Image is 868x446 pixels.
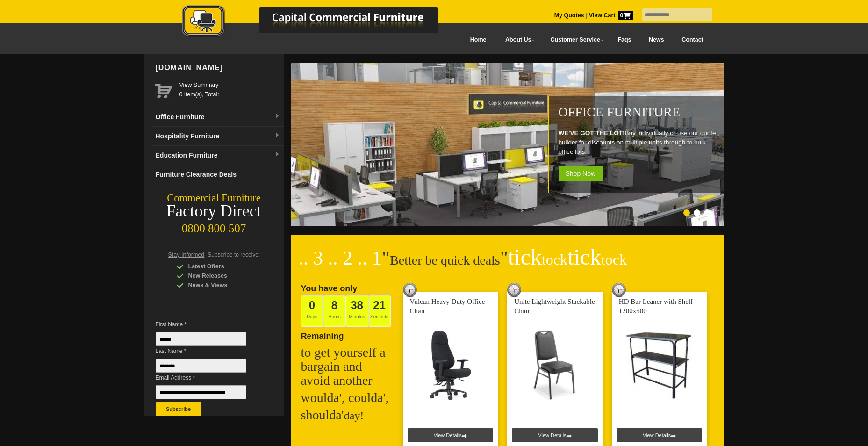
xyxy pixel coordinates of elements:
a: View Summary [179,80,280,90]
a: Hospitality Furnituredropdown [152,127,284,146]
img: Capital Commercial Furniture Logo [156,5,483,39]
span: tock [542,251,567,268]
span: Stay Informed [168,252,205,258]
span: 0 [618,11,633,20]
a: My Quotes [554,12,584,19]
a: Customer Service [540,29,609,50]
span: 21 [373,299,386,311]
a: View Cart0 [587,12,632,19]
h2: shoulda' [301,408,395,423]
p: Buy individually or use our quote builder for discounts on multiple units through to bulk office ... [559,129,719,157]
li: Page dot 3 [704,209,710,216]
span: 0 item(s), Total: [179,80,280,98]
div: Latest Offers [177,262,265,271]
span: day! [344,410,364,422]
input: Last Name * [156,359,246,373]
strong: WE'VE GOT THE LOT! [559,129,625,137]
span: " [382,247,390,269]
span: Last Name * [156,346,260,356]
input: First Name * [156,332,246,346]
span: Seconds [368,295,391,327]
h2: Better be quick deals [299,250,717,278]
a: Furniture Clearance Deals [152,165,284,184]
span: 38 [351,299,363,311]
a: Office Furniture WE'VE GOT THE LOT!Buy individually or use our quote builder for discounts on mul... [291,221,726,227]
span: 8 [331,299,337,311]
div: Factory Direct [144,205,284,218]
div: New Releases [177,271,265,281]
img: dropdown [274,133,280,138]
div: 0800 800 507 [144,217,284,235]
div: [DOMAIN_NAME] [152,54,284,82]
img: Office Furniture [291,63,726,226]
span: First Name * [156,320,260,329]
a: Capital Commercial Furniture Logo [156,5,483,42]
span: Hours [323,295,346,327]
li: Page dot 1 [683,209,690,216]
span: Email Address * [156,373,260,382]
a: Contact [673,29,712,50]
button: Subscribe [156,402,201,416]
span: Subscribe to receive: [208,252,260,258]
span: Remaining [301,328,344,341]
img: dropdown [274,114,280,119]
h1: Office Furniture [559,105,719,119]
span: You have only [301,284,358,293]
img: dropdown [274,152,280,158]
img: tick tock deal clock [403,283,417,297]
span: 0 [309,299,315,311]
a: About Us [495,29,540,50]
a: Faqs [609,29,640,50]
a: Office Furnituredropdown [152,108,284,127]
li: Page dot 2 [694,209,700,216]
strong: View Cart [589,12,633,19]
h2: to get yourself a bargain and avoid another [301,345,395,388]
div: News & Views [177,281,265,290]
input: Email Address * [156,385,246,399]
span: tick tick [508,245,627,269]
img: tick tock deal clock [507,283,521,297]
span: Shop Now [559,166,603,181]
a: Education Furnituredropdown [152,146,284,165]
img: tick tock deal clock [612,283,626,297]
h2: woulda', coulda', [301,391,395,405]
span: Minutes [346,295,368,327]
a: News [640,29,673,50]
span: Days [301,295,323,327]
span: .. 3 .. 2 .. 1 [299,247,382,269]
span: " [500,247,627,269]
span: tock [601,251,627,268]
div: Commercial Furniture [144,192,284,205]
